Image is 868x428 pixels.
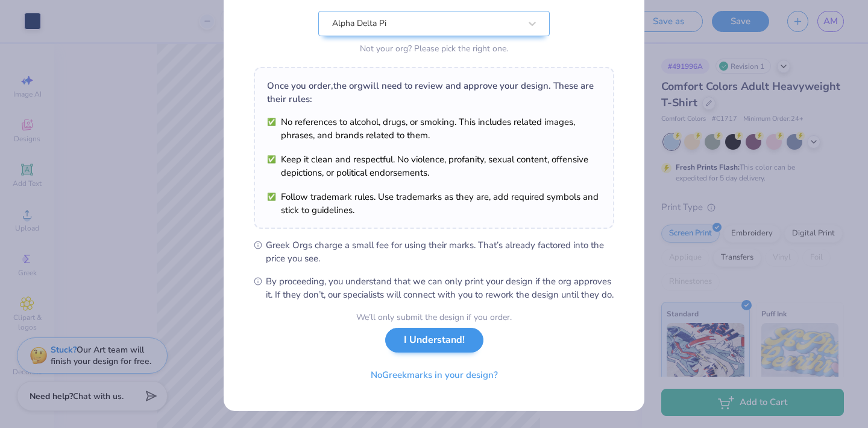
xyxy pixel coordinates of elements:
[267,153,601,179] li: Keep it clean and respectful. No violence, profanity, sexual content, offensive depictions, or po...
[318,42,550,55] div: Not your org? Please pick the right one.
[356,311,512,324] div: We’ll only submit the design if you order.
[267,115,601,142] li: No references to alcohol, drugs, or smoking. This includes related images, phrases, and brands re...
[360,363,508,388] button: NoGreekmarks in your design?
[267,190,601,217] li: Follow trademark rules. Use trademarks as they are, add required symbols and stick to guidelines.
[266,238,614,265] span: Greek Orgs charge a small fee for using their marks. That’s already factored into the price you see.
[266,275,614,301] span: By proceeding, you understand that we can only print your design if the org approves it. If they ...
[267,79,601,106] div: Once you order, the org will need to review and approve your design. These are their rules:
[385,328,483,353] button: I Understand!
